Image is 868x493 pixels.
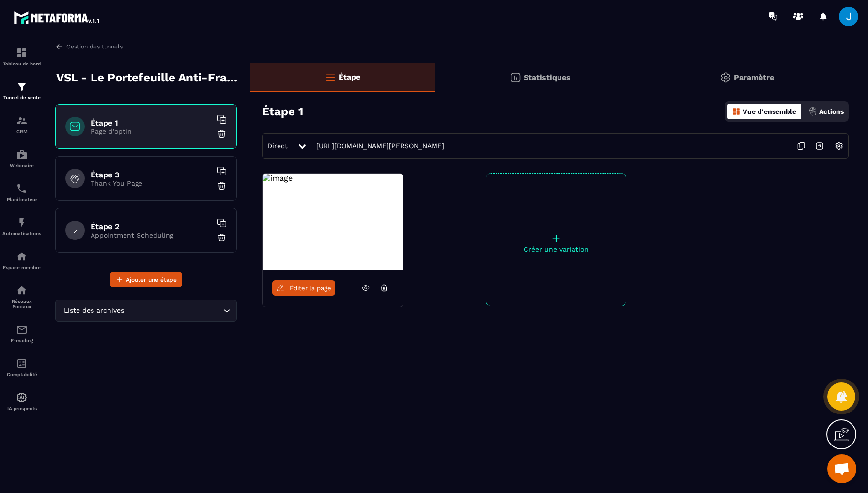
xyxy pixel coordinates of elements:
[486,232,626,245] p: +
[91,231,212,239] p: Appointment Scheduling
[55,300,237,322] div: Search for option
[16,115,28,127] img: formation
[91,222,212,231] h6: Étape 2
[16,217,28,228] img: automations
[217,181,227,191] img: trash
[16,392,28,403] img: automations
[16,251,28,262] img: automations
[56,68,243,87] p: VSL - Le Portefeuille Anti-Fragile
[263,174,293,183] img: image
[734,73,774,82] p: Paramètre
[2,95,41,100] p: Tunnel de vente
[2,61,41,66] p: Tableau de bord
[339,72,360,81] p: Étape
[16,285,28,296] img: social-network
[2,209,41,243] a: automationsautomationsAutomatisations
[91,118,212,127] h6: Étape 1
[2,142,41,175] a: automationsautomationsWebinaire
[732,107,741,116] img: dashboard-orange.40269519.svg
[2,350,41,384] a: accountantaccountantComptabilité
[2,175,41,209] a: schedulerschedulerPlanificateur
[16,81,28,93] img: formation
[55,42,64,51] img: arrow
[2,338,41,343] p: E-mailing
[217,129,227,139] img: trash
[16,324,28,335] img: email
[720,72,731,83] img: setting-gr.5f69749f.svg
[2,74,41,108] a: formationformationTunnel de vente
[743,108,796,115] p: Vue d'ensemble
[217,233,227,242] img: trash
[2,243,41,277] a: automationsautomationsEspace membre
[262,105,303,118] h3: Étape 1
[91,127,212,135] p: Page d'optin
[16,149,28,160] img: automations
[55,42,123,51] a: Gestion des tunnels
[16,47,28,59] img: formation
[2,129,41,134] p: CRM
[486,245,626,253] p: Créer une variation
[16,358,28,369] img: accountant
[830,137,848,155] img: setting-w.858f3a88.svg
[2,265,41,270] p: Espace membre
[810,137,829,155] img: arrow-next.bcc2205e.svg
[91,179,212,187] p: Thank You Page
[267,142,288,150] span: Direct
[2,231,41,236] p: Automatisations
[2,277,41,317] a: social-networksocial-networkRéseaux Sociaux
[126,275,177,285] span: Ajouter une étape
[2,317,41,350] a: emailemailE-mailing
[2,197,41,202] p: Planificateur
[510,72,521,83] img: stats.20deebd0.svg
[272,280,335,296] a: Éditer la page
[14,9,101,26] img: logo
[126,305,221,316] input: Search for option
[290,285,331,292] span: Éditer la page
[2,406,41,411] p: IA prospects
[311,142,444,150] a: [URL][DOMAIN_NAME][PERSON_NAME]
[16,183,28,194] img: scheduler
[325,71,336,83] img: bars-o.4a397970.svg
[524,73,571,82] p: Statistiques
[110,272,182,287] button: Ajouter une étape
[827,454,856,483] a: Ouvrir le chat
[2,372,41,377] p: Comptabilité
[62,305,126,316] span: Liste des archives
[2,40,41,74] a: formationformationTableau de bord
[2,299,41,309] p: Réseaux Sociaux
[819,108,844,115] p: Actions
[2,108,41,142] a: formationformationCRM
[2,163,41,168] p: Webinaire
[91,170,212,179] h6: Étape 3
[808,107,817,116] img: actions.d6e523a2.png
